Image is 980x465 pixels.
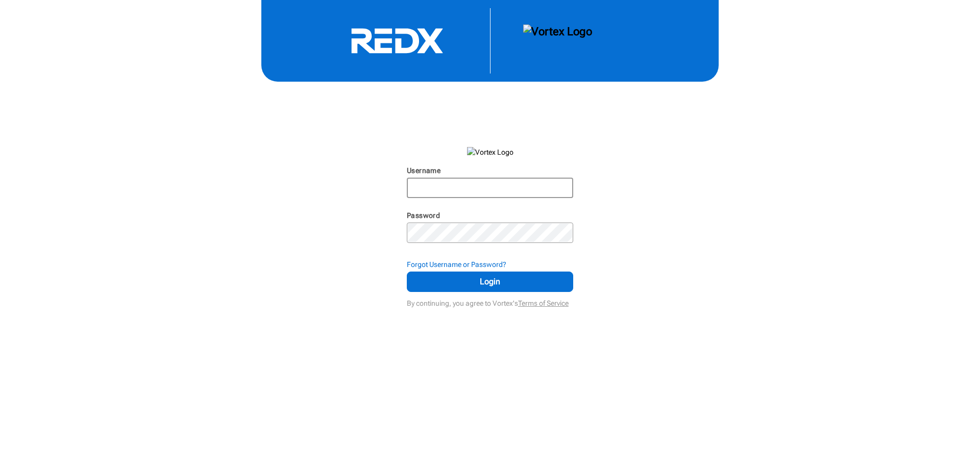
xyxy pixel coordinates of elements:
[523,25,592,57] img: Vortex Logo
[518,299,569,307] a: Terms of Service
[407,166,440,175] label: Username
[407,260,506,268] strong: Forgot Username or Password?
[407,272,573,292] button: Login
[407,294,573,308] div: By continuing, you agree to Vortex's
[420,276,560,288] span: Login
[321,28,474,54] svg: RedX Logo
[407,259,573,270] div: Forgot Username or Password?
[467,147,513,157] img: Vortex Logo
[407,211,440,219] label: Password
